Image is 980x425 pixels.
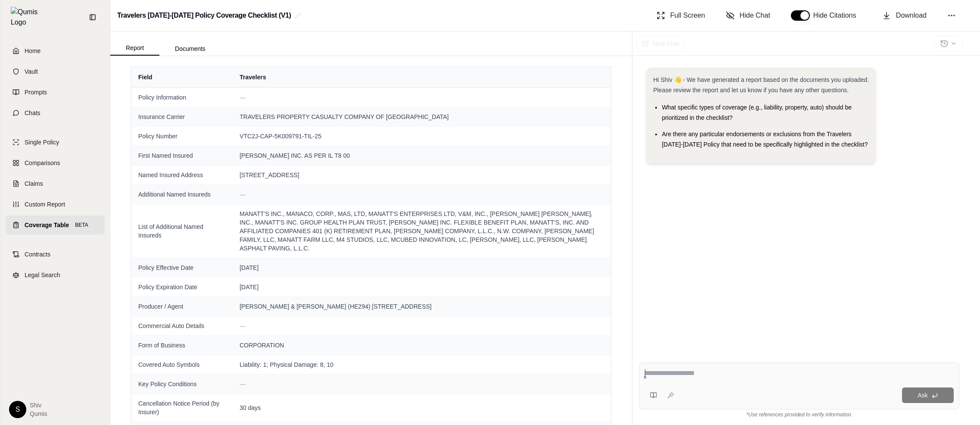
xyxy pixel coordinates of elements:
span: Full Screen [670,10,705,21]
span: Commercial Auto Details [138,322,226,330]
th: Field [131,67,233,87]
span: Insurance Carrier [138,112,226,121]
button: Ask [902,387,954,403]
span: — [240,94,246,101]
a: Contracts [6,245,105,264]
span: [DATE] [240,283,604,291]
span: Coverage Table [25,221,69,229]
span: Chats [25,109,40,117]
a: Coverage TableBETA [6,216,105,234]
span: Custom Report [25,200,65,209]
span: Ask [918,392,927,399]
span: Single Policy [25,138,59,147]
span: VTC2J-CAP-5K009791-TIL-25 [240,132,604,141]
span: Comparisons [25,159,60,167]
span: — [240,322,246,329]
span: — [240,191,246,198]
button: Documents [159,42,221,56]
span: Are there any particular endorsements or exclusions from the Travelers [DATE]-[DATE] Policy that ... [662,131,868,148]
span: Liability: 1; Physical Damage: 8, 10 [240,360,604,369]
button: Collapse sidebar [86,10,100,24]
span: Home [25,47,40,55]
span: — [240,381,246,387]
a: Legal Search [6,266,105,284]
span: Key Policy Conditions [138,380,226,388]
span: Hide Chat [740,10,770,21]
span: [PERSON_NAME] INC. AS PER IL T8 00 [240,151,604,160]
a: Single Policy [6,133,105,152]
span: Policy Information [138,93,226,102]
span: Download [896,10,927,21]
span: Cancellation Notice Period (by Insurer) [138,399,226,416]
button: Download [879,7,930,24]
span: Qumis [30,409,47,418]
button: Full Screen [653,7,709,24]
span: List of Additional Named Insureds [138,222,226,240]
a: Home [6,41,105,60]
a: Chats [6,103,105,122]
span: Additional Named Insureds [138,190,226,199]
span: Shiv [30,401,47,409]
span: [DATE] [240,263,604,272]
span: Prompts [25,88,47,97]
span: Vault [25,67,38,76]
span: Policy Expiration Date [138,283,226,291]
a: Prompts [6,83,105,102]
button: Report [110,41,159,56]
span: What specific types of coverage (e.g., liability, property, auto) should be prioritized in the ch... [662,104,852,121]
span: Policy Effective Date [138,263,226,272]
span: First Named Insured [138,151,226,160]
span: Contracts [25,250,50,259]
h2: Travelers [DATE]-[DATE] Policy Coverage Checklist (V1) [117,8,291,23]
span: Hide Citations [813,10,862,21]
span: MANATT'S INC., MANACO, CORP., MAS, LTD, MANATT'S ENTERPRISES LTD, V&M, INC., [PERSON_NAME] [PERSO... [240,209,604,253]
th: Travelers [233,67,611,87]
span: [PERSON_NAME] & [PERSON_NAME] (HE294) [STREET_ADDRESS] [240,302,604,311]
button: Hide Chat [722,7,774,24]
span: Policy Number [138,132,226,141]
span: Producer / Agent [138,302,226,311]
span: BETA [72,221,90,229]
img: Qumis Logo [11,7,43,28]
div: *Use references provided to verify information. [639,409,959,418]
span: Claims [25,179,43,188]
div: S [9,401,26,418]
span: CORPORATION [240,341,604,350]
span: Legal Search [25,271,60,279]
span: Form of Business [138,341,226,350]
span: [STREET_ADDRESS] [240,171,604,179]
span: Hi Shiv 👋 - We have generated a report based on the documents you uploaded. Please review the rep... [653,76,869,94]
a: Custom Report [6,195,105,214]
a: Vault [6,62,105,81]
a: Claims [6,174,105,193]
span: 30 days [240,403,604,412]
a: Comparisons [6,153,105,172]
span: Named Insured Address [138,171,226,179]
span: TRAVELERS PROPERTY CASUALTY COMPANY OF [GEOGRAPHIC_DATA] [240,112,604,121]
span: Covered Auto Symbols [138,360,226,369]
